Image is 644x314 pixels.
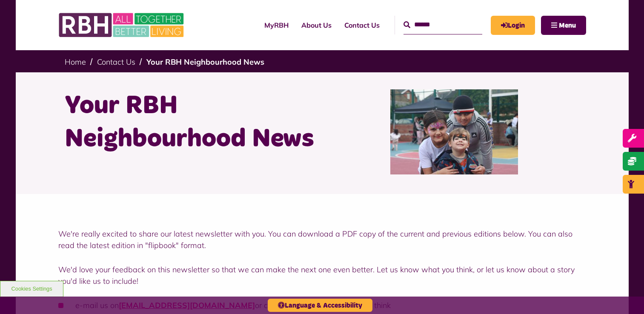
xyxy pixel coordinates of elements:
p: We'd love your feedback on this newsletter so that we can make the next one even better. Let us k... [58,264,586,287]
a: Your RBH Neighbourhood News [146,57,264,67]
img: RBH [58,9,186,42]
a: Home [65,57,86,67]
button: Navigation [541,16,586,35]
a: MyRBH [258,14,295,37]
img: Freehold1 [390,89,518,174]
button: Language & Accessibility [268,299,372,312]
a: About Us [295,14,338,37]
p: We're really excited to share our latest newsletter with you. You can download a PDF copy of the ... [58,228,586,251]
span: Menu [559,22,576,29]
a: MyRBH [491,16,535,35]
a: Contact Us [97,57,135,67]
iframe: Netcall Web Assistant for live chat [606,276,644,314]
h1: Your RBH Neighbourhood News [65,89,316,156]
a: Contact Us [338,14,386,37]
